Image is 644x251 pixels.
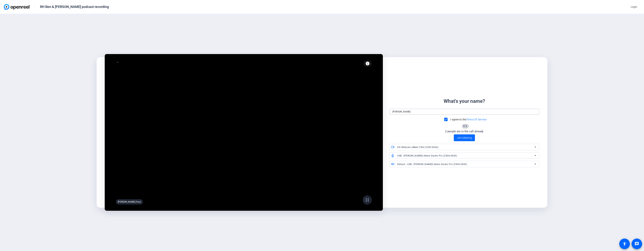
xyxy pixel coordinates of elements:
[635,242,639,246] mat-icon: message
[444,98,485,105] div: What's your name?
[365,61,370,66] mat-icon: info
[628,3,640,10] button: Login
[4,4,29,10] img: OpenReel logo
[466,118,487,121] a: Terms Of Service
[622,242,627,246] mat-icon: accessibility
[454,134,475,141] button: Join Meeting
[457,136,472,140] span: Join Meeting
[116,199,143,205] div: [PERSON_NAME] (You)
[392,109,536,114] input: Your name
[397,146,438,149] span: HD Webcam eMeet C960 (328f:006d)
[40,5,109,9] div: RH Ben & [PERSON_NAME] podcast recording
[397,154,457,157] span: USB - [PERSON_NAME]’s Beats Studio Pro (290b:0900)
[445,129,483,134] div: 2 people are in the call already
[462,124,466,128] div: R
[631,5,637,9] span: Login
[464,124,469,128] div: K
[397,163,467,166] span: Default - USB - [PERSON_NAME]’s Beats Studio Pro (290b:0900)
[365,198,369,202] mat-icon: fullscreen
[450,118,487,121] label: I agree to the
